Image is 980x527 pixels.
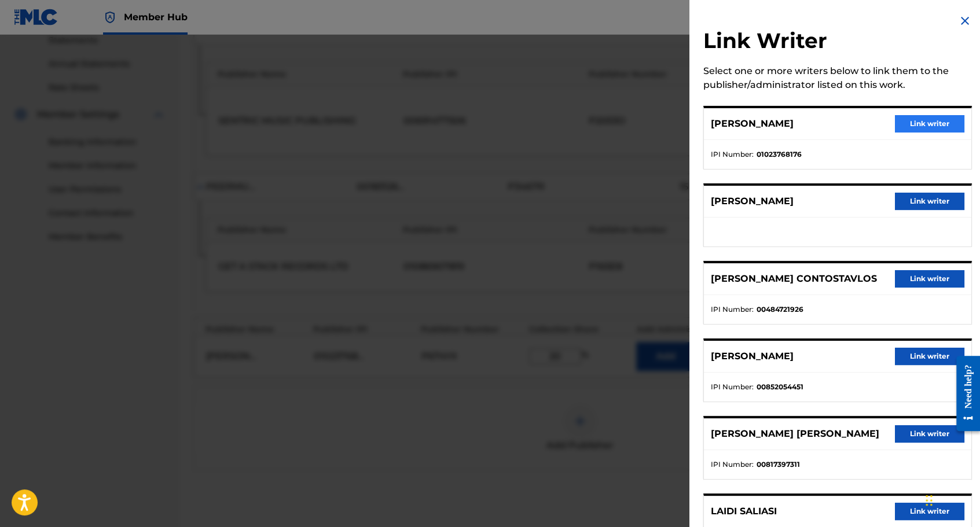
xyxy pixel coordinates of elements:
button: Link writer [895,348,964,365]
button: Link writer [895,270,964,288]
button: Link writer [895,193,964,210]
button: Link writer [895,115,964,132]
span: Member Hub [124,10,188,24]
button: Link writer [895,503,964,520]
div: Drag [926,483,933,518]
div: Select one or more writers below to link them to the publisher/administrator listed on this work. [703,64,972,92]
strong: 00817397311 [757,459,800,470]
p: [PERSON_NAME] [711,349,794,363]
p: LAIDI SALIASI [711,504,777,518]
h2: Link Writer [703,28,972,57]
span: IPI Number : [711,149,754,160]
span: IPI Number : [711,382,754,392]
p: [PERSON_NAME] [711,194,794,208]
strong: 00852054451 [757,382,803,392]
img: MLC Logo [14,9,58,25]
button: Link writer [895,425,964,443]
strong: 00484721926 [757,304,803,315]
p: [PERSON_NAME] [PERSON_NAME] [711,427,879,441]
img: Top Rightsholder [103,10,117,24]
iframe: Resource Center [948,347,980,440]
span: IPI Number : [711,459,754,470]
p: [PERSON_NAME] [711,117,794,131]
strong: 01023768176 [757,149,802,160]
p: [PERSON_NAME] CONTOSTAVLOS [711,272,877,286]
span: IPI Number : [711,304,754,315]
iframe: Chat Widget [922,471,980,527]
